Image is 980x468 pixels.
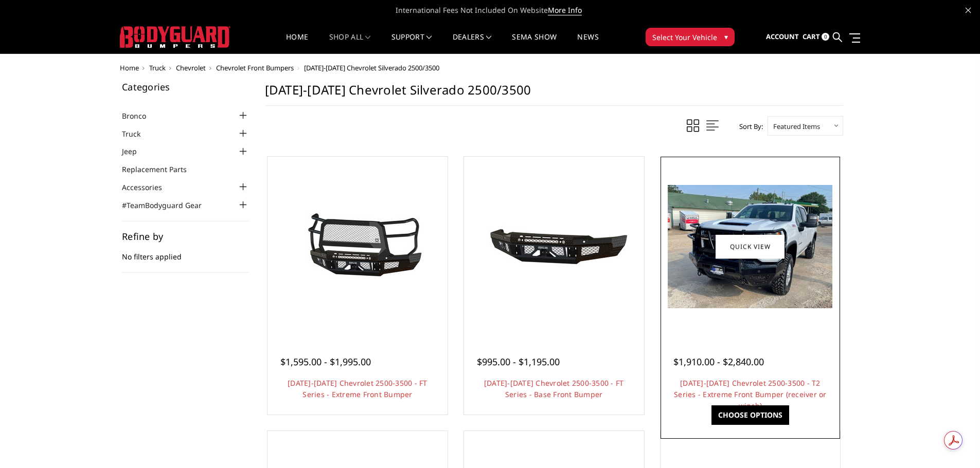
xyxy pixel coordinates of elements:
a: Support [391,33,432,53]
img: 2024-2025 Chevrolet 2500-3500 - T2 Series - Extreme Front Bumper (receiver or winch) [668,185,832,308]
a: Chevrolet Front Bumpers [216,63,294,72]
span: $1,910.00 - $2,840.00 [673,355,764,368]
a: 2024-2025 Chevrolet 2500-3500 - FT Series - Base Front Bumper 2024-2025 Chevrolet 2500-3500 - FT ... [467,159,642,334]
span: ▾ [724,31,728,42]
a: Chevrolet [176,63,206,72]
a: Quick view [716,234,785,258]
span: [DATE]-[DATE] Chevrolet Silverado 2500/3500 [304,63,439,72]
a: Truck [149,63,166,72]
h1: [DATE]-[DATE] Chevrolet Silverado 2500/3500 [265,82,843,106]
span: $995.00 - $1,195.00 [477,355,560,368]
a: [DATE]-[DATE] Chevrolet 2500-3500 - T2 Series - Extreme Front Bumper (receiver or winch) [674,378,827,410]
a: Accessories [122,182,175,193]
a: Choose Options [711,405,789,425]
label: Sort By: [734,119,763,134]
a: Replacement Parts [122,164,200,175]
a: [DATE]-[DATE] Chevrolet 2500-3500 - FT Series - Extreme Front Bumper [288,378,427,399]
a: Cart 0 [803,23,829,51]
a: 2024-2025 Chevrolet 2500-3500 - FT Series - Extreme Front Bumper 2024-2025 Chevrolet 2500-3500 - ... [270,159,445,334]
span: $1,595.00 - $1,995.00 [280,355,371,368]
a: News [577,33,598,53]
a: #TeamBodyguard Gear [122,200,215,211]
a: Home [120,63,139,72]
a: Home [286,33,308,53]
a: SEMA Show [512,33,557,53]
span: Cart [803,32,820,41]
a: [DATE]-[DATE] Chevrolet 2500-3500 - FT Series - Base Front Bumper [484,378,624,399]
a: Account [766,23,799,51]
button: Select Your Vehicle [646,28,735,46]
a: shop all [329,33,371,53]
a: Dealers [453,33,492,53]
h5: Refine by [122,232,250,241]
a: More Info [548,5,582,15]
img: BODYGUARD BUMPERS [120,26,230,48]
h5: Categories [122,82,250,91]
div: No filters applied [122,232,250,273]
span: Select Your Vehicle [652,32,717,43]
a: Truck [122,128,153,139]
span: 0 [822,33,829,41]
span: Account [766,32,799,41]
a: 2024-2025 Chevrolet 2500-3500 - T2 Series - Extreme Front Bumper (receiver or winch) 2024-2025 Ch... [663,159,838,334]
a: Bronco [122,110,159,121]
a: Jeep [122,146,150,157]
